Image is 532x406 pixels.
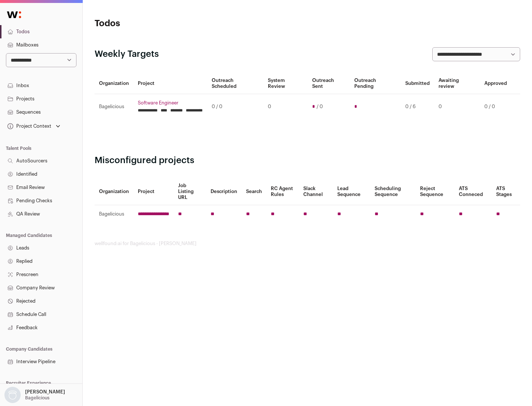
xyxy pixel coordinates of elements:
[434,94,480,120] td: 0
[95,155,520,166] h2: Misconfigured projects
[401,73,434,94] th: Submitted
[454,178,491,205] th: ATS Conneced
[299,178,333,205] th: Slack Channel
[480,73,511,94] th: Approved
[6,121,62,131] button: Open dropdown
[333,178,370,205] th: Lead Sequence
[434,73,480,94] th: Awaiting review
[4,387,21,403] img: nopic.png
[480,94,511,120] td: 0 / 0
[174,178,206,205] th: Job Listing URL
[95,205,133,223] td: Bagelicious
[95,178,133,205] th: Organization
[206,178,242,205] th: Description
[207,73,263,94] th: Outreach Scheduled
[308,73,350,94] th: Outreach Sent
[133,178,174,205] th: Project
[207,94,263,120] td: 0 / 0
[350,73,400,94] th: Outreach Pending
[416,178,455,205] th: Reject Sequence
[266,178,299,205] th: RC Agent Rules
[492,178,520,205] th: ATS Stages
[95,73,133,94] th: Organization
[95,241,520,247] footer: wellfound:ai for Bagelicious - [PERSON_NAME]
[3,387,66,403] button: Open dropdown
[370,178,416,205] th: Scheduling Sequence
[25,389,65,395] p: [PERSON_NAME]
[6,123,51,129] div: Project Context
[95,18,236,30] h1: Todos
[25,395,50,401] p: Bagelicious
[242,178,266,205] th: Search
[263,73,307,94] th: System Review
[133,73,207,94] th: Project
[95,48,159,60] h2: Weekly Targets
[95,94,133,120] td: Bagelicious
[401,94,434,120] td: 0 / 6
[263,94,307,120] td: 0
[317,104,323,110] span: / 0
[3,7,25,22] img: Wellfound
[138,100,203,106] a: Software Engineer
